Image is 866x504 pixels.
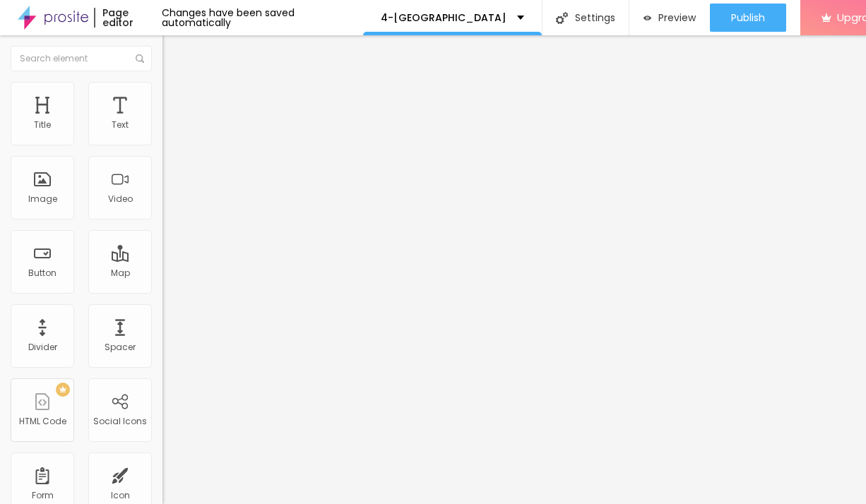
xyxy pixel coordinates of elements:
img: view-1.svg [643,12,651,24]
div: HTML Code [19,416,66,426]
img: Icone [556,12,568,24]
button: Publish [710,4,786,32]
img: Icone [136,54,144,63]
span: Preview [658,12,696,23]
div: Image [28,194,57,204]
p: 4-[GEOGRAPHIC_DATA] [381,13,506,23]
div: Form [32,491,54,500]
div: Changes have been saved automatically [162,8,363,28]
div: Social Icons [93,416,147,426]
div: Button [28,268,57,278]
div: Icon [111,491,130,500]
button: Preview [629,4,710,32]
div: Page editor [94,8,162,28]
input: Search element [11,46,152,71]
div: Text [112,120,129,130]
div: Divider [28,342,57,352]
div: Spacer [105,342,136,352]
div: Video [108,194,133,204]
span: Publish [731,12,765,23]
div: Map [111,268,130,278]
div: Title [34,120,51,130]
